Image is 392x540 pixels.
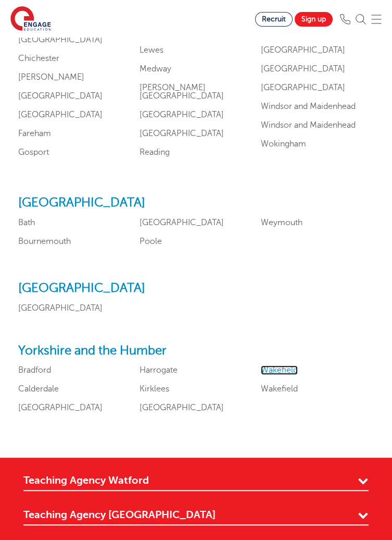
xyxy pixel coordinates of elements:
[340,14,350,24] img: Phone
[18,72,84,82] a: [PERSON_NAME]
[18,195,374,211] h2: [GEOGRAPHIC_DATA]
[18,403,103,412] a: [GEOGRAPHIC_DATA]
[261,64,345,73] a: [GEOGRAPHIC_DATA]
[140,237,162,246] a: Poole
[140,218,224,227] a: [GEOGRAPHIC_DATA]
[18,91,103,101] a: [GEOGRAPHIC_DATA]
[18,35,103,44] a: [GEOGRAPHIC_DATA]
[140,129,224,138] a: [GEOGRAPHIC_DATA]
[10,6,51,32] img: Engage Education
[261,45,345,55] a: [GEOGRAPHIC_DATA]
[18,343,374,359] h2: Yorkshire and the Humber
[255,12,293,27] a: Recruit
[261,83,345,92] a: [GEOGRAPHIC_DATA]
[295,12,333,27] a: Sign up
[140,64,171,73] a: Medway
[18,281,374,296] h2: [GEOGRAPHIC_DATA]
[18,54,59,63] a: Chichester
[18,110,103,119] a: [GEOGRAPHIC_DATA]
[261,384,298,394] a: Wakefield
[18,129,51,138] a: Fareham
[18,384,59,394] a: Calderdale
[371,14,382,24] img: Mobile Menu
[18,148,49,157] a: Gosport
[140,83,224,101] a: [PERSON_NAME][GEOGRAPHIC_DATA]
[140,365,178,375] a: Harrogate
[140,148,170,157] a: Reading
[262,15,286,23] span: Recruit
[18,303,103,313] a: [GEOGRAPHIC_DATA]
[18,237,71,246] a: Bournemouth
[23,473,369,491] a: Teaching Agency Watford
[261,139,306,149] a: Wokingham
[261,120,356,130] a: Windsor and Maidenhead
[261,365,298,375] a: Wakefield
[261,102,356,111] a: Windsor and Maidenhead
[140,403,224,412] a: [GEOGRAPHIC_DATA]
[356,14,366,24] img: Search
[18,365,51,375] a: Bradford
[140,45,163,55] a: Lewes
[140,110,224,119] a: [GEOGRAPHIC_DATA]
[261,218,302,227] a: Weymouth
[23,508,369,525] a: Teaching Agency [GEOGRAPHIC_DATA]
[140,384,169,394] a: Kirklees
[18,218,35,227] a: Bath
